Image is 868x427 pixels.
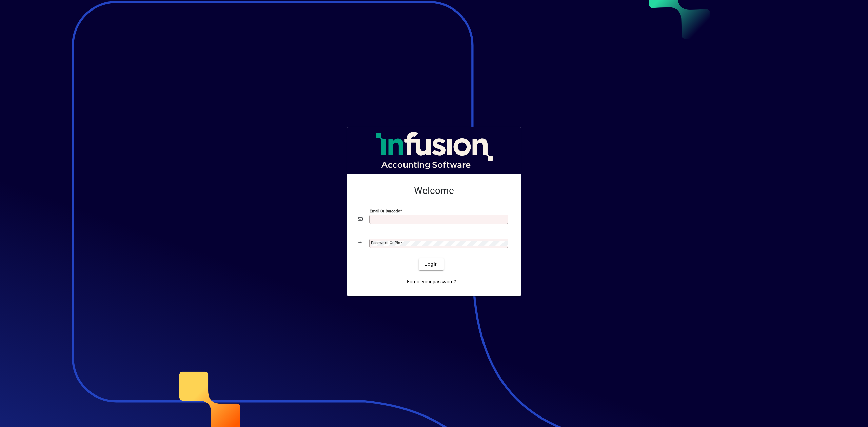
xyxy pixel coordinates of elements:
[419,258,443,270] button: Login
[370,208,400,213] mat-label: Email or Barcode
[407,278,456,285] span: Forgot your password?
[358,185,510,197] h2: Welcome
[404,276,459,288] a: Forgot your password?
[371,240,400,245] mat-label: Password or Pin
[424,261,438,268] span: Login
